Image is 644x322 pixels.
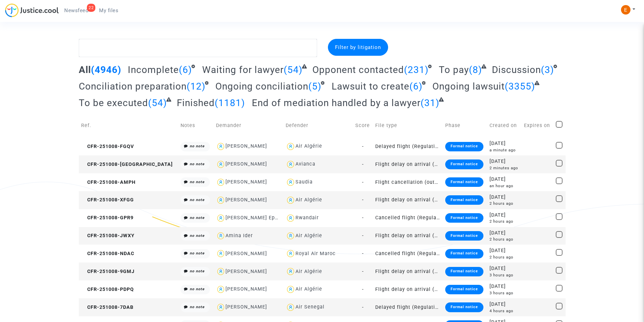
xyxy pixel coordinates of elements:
[91,64,121,75] span: (4946)
[490,183,519,189] div: an hour ago
[225,161,267,167] div: [PERSON_NAME]
[445,249,483,258] div: Formal notice
[286,302,295,312] img: icon-user.svg
[177,97,215,108] span: Finished
[79,64,91,75] span: All
[252,97,421,108] span: End of mediation handled by a lawyer
[225,233,253,239] div: Amina Ider
[225,269,267,274] div: [PERSON_NAME]
[409,81,423,92] span: (6)
[190,180,205,184] i: no note
[445,213,483,223] div: Formal notice
[216,284,226,294] img: icon-user.svg
[81,179,136,185] span: CFR-251008-AMPH
[216,142,226,151] img: icon-user.svg
[373,114,443,138] td: File type
[362,144,364,149] span: -
[621,5,630,15] img: ACg8ocIeiFvHKe4dA5oeRFd_CiCnuxWUEc1A2wYhRJE3TTWt=s96-c
[190,233,205,238] i: no note
[190,269,205,273] i: no note
[215,97,245,108] span: (1181)
[490,201,519,206] div: 2 hours ago
[404,64,429,75] span: (231)
[295,161,315,167] div: Avianca
[490,247,519,254] div: [DATE]
[190,144,205,148] i: no note
[490,176,519,183] div: [DATE]
[216,177,226,187] img: icon-user.svg
[79,114,178,138] td: Ref.
[225,179,267,185] div: [PERSON_NAME]
[225,286,267,292] div: [PERSON_NAME]
[432,81,505,92] span: Ongoing lawsuit
[216,213,226,223] img: icon-user.svg
[286,195,295,205] img: icon-user.svg
[373,209,443,227] td: Cancelled flight (Regulation EC 261/2004)
[445,285,483,294] div: Formal notice
[490,290,519,296] div: 3 hours ago
[505,81,535,92] span: (3355)
[202,64,284,75] span: Waiting for lawyer
[214,114,283,138] td: Demander
[225,304,267,310] div: [PERSON_NAME]
[286,267,295,276] img: icon-user.svg
[81,162,173,167] span: CFR-251008-[GEOGRAPHIC_DATA]
[178,114,214,138] td: Notes
[522,114,553,138] td: Expires on
[373,138,443,155] td: Delayed flight (Regulation EC 261/2004)
[79,97,148,108] span: To be executed
[216,231,226,241] img: icon-user.svg
[295,215,319,221] div: Rwandair
[295,233,322,239] div: Air Algérie
[362,197,364,203] span: -
[312,64,404,75] span: Opponent contacted
[490,301,519,308] div: [DATE]
[128,64,179,75] span: Incomplete
[439,64,469,75] span: To pay
[216,159,226,169] img: icon-user.svg
[362,233,364,239] span: -
[286,249,295,258] img: icon-user.svg
[490,147,519,153] div: a minute ago
[487,114,522,138] td: Created on
[190,198,205,202] i: no note
[216,195,226,205] img: icon-user.svg
[81,215,134,221] span: CFR-251008-GPR9
[541,64,554,75] span: (3)
[286,159,295,169] img: icon-user.svg
[286,177,295,187] img: icon-user.svg
[295,304,325,310] div: Air Senegal
[286,142,295,151] img: icon-user.svg
[490,194,519,201] div: [DATE]
[284,64,303,75] span: (54)
[490,165,519,171] div: 2 minutes ago
[373,263,443,280] td: Flight delay on arrival (outside of EU - Montreal Convention)
[362,179,364,185] span: -
[308,81,321,92] span: (5)
[445,177,483,187] div: Formal notice
[225,197,267,203] div: [PERSON_NAME]
[216,267,226,276] img: icon-user.svg
[373,191,443,209] td: Flight delay on arrival (outside of EU - Montreal Convention)
[373,155,443,173] td: Flight delay on arrival (outside of EU - Montreal Convention)
[283,114,353,138] td: Defender
[445,142,483,151] div: Formal notice
[445,231,483,241] div: Formal notice
[216,249,226,258] img: icon-user.svg
[490,283,519,290] div: [DATE]
[362,215,364,221] span: -
[81,269,135,274] span: CFR-251008-9GMJ
[87,4,95,12] div: 22
[490,219,519,224] div: 2 hours ago
[59,5,94,16] a: 22Newsfeed
[81,144,134,149] span: CFR-251008-FGQV
[79,81,187,92] span: Conciliation preparation
[490,308,519,314] div: 4 hours ago
[225,251,267,256] div: [PERSON_NAME]
[216,302,226,312] img: icon-user.svg
[179,64,192,75] span: (6)
[286,213,295,223] img: icon-user.svg
[190,162,205,166] i: no note
[286,284,295,294] img: icon-user.svg
[362,251,364,256] span: -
